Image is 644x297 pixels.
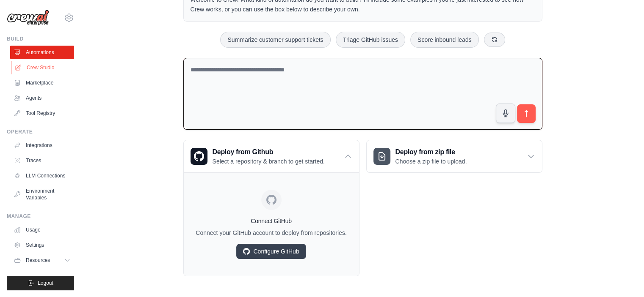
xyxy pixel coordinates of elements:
[10,91,74,105] a: Agents
[236,244,306,259] a: Configure GitHub
[10,223,74,237] a: Usage
[11,61,75,74] a: Crew Studio
[7,213,74,220] div: Manage
[10,253,74,267] button: Resources
[10,169,74,183] a: LLM Connections
[26,257,50,264] span: Resources
[602,256,644,297] iframe: Chat Widget
[410,32,479,48] button: Score inbound leads
[38,280,53,286] span: Logout
[10,76,74,90] a: Marketplace
[10,238,74,252] a: Settings
[10,106,74,120] a: Tool Registry
[7,128,74,135] div: Operate
[7,276,74,290] button: Logout
[395,157,467,166] p: Choose a zip file to upload.
[10,139,74,152] a: Integrations
[191,217,352,225] h4: Connect GitHub
[10,154,74,167] a: Traces
[213,157,325,166] p: Select a repository & branch to get started.
[7,10,49,26] img: Logo
[336,32,405,48] button: Triage GitHub issues
[191,229,352,237] p: Connect your GitHub account to deploy from repositories.
[395,147,467,157] h3: Deploy from zip file
[220,32,330,48] button: Summarize customer support tickets
[7,35,74,42] div: Build
[10,46,74,59] a: Automations
[213,147,325,157] h3: Deploy from Github
[10,184,74,204] a: Environment Variables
